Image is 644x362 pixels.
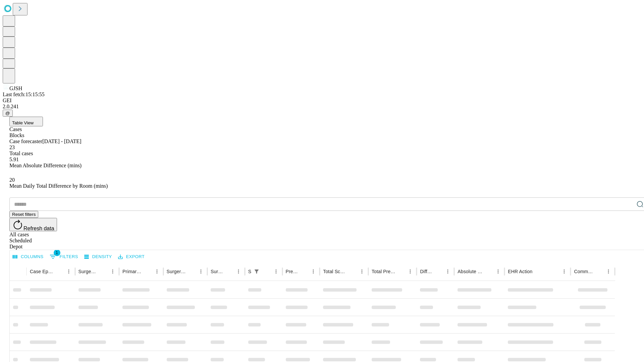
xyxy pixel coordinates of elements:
[9,163,82,168] span: Mean Absolute Difference (mins)
[3,92,45,97] span: Last fetch: 15:15:55
[286,269,299,274] div: Predicted In Room Duration
[64,267,73,276] button: Menu
[55,267,64,276] button: Sort
[559,267,569,276] button: Menu
[3,110,13,117] button: @
[271,267,281,276] button: Menu
[78,269,98,274] div: Surgeon Name
[9,150,33,156] span: Total cases
[116,252,146,262] button: Export
[9,177,15,183] span: 20
[9,218,57,231] button: Refresh data
[323,269,347,274] div: Total Scheduled Duration
[5,111,10,116] span: @
[11,252,45,262] button: Select columns
[108,267,117,276] button: Menu
[9,117,43,126] button: Table View
[434,267,443,276] button: Sort
[493,267,503,276] button: Menu
[252,267,261,276] button: Show filters
[357,267,367,276] button: Menu
[252,267,261,276] div: 1 active filter
[211,269,224,274] div: Surgery Date
[443,267,452,276] button: Menu
[30,269,54,274] div: Case Epic Id
[248,269,251,274] div: Scheduled In Room Duration
[143,267,152,276] button: Sort
[604,267,613,276] button: Menu
[23,226,54,231] span: Refresh data
[99,267,108,276] button: Sort
[3,104,641,110] div: 2.0.241
[3,98,641,104] div: GEI
[9,138,42,144] span: Case forecaster
[508,269,532,274] div: EHR Action
[42,138,81,144] span: [DATE] - [DATE]
[48,251,80,262] button: Show filters
[187,267,196,276] button: Sort
[12,212,36,217] span: Reset filters
[484,267,493,276] button: Sort
[9,85,22,91] span: GJSH
[9,211,38,218] button: Reset filters
[152,267,162,276] button: Menu
[9,144,15,150] span: 23
[420,269,433,274] div: Difference
[458,269,483,274] div: Absolute Difference
[9,183,108,189] span: Mean Daily Total Difference by Room (mins)
[533,267,542,276] button: Sort
[574,269,593,274] div: Comments
[9,157,19,162] span: 5.91
[83,252,114,262] button: Density
[396,267,406,276] button: Sort
[234,267,243,276] button: Menu
[348,267,357,276] button: Sort
[262,267,271,276] button: Sort
[224,267,234,276] button: Sort
[122,269,142,274] div: Primary Service
[299,267,309,276] button: Sort
[594,267,604,276] button: Sort
[54,249,60,256] span: 1
[167,269,186,274] div: Surgery Name
[12,120,34,125] span: Table View
[372,269,396,274] div: Total Predicted Duration
[406,267,415,276] button: Menu
[309,267,318,276] button: Menu
[196,267,206,276] button: Menu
